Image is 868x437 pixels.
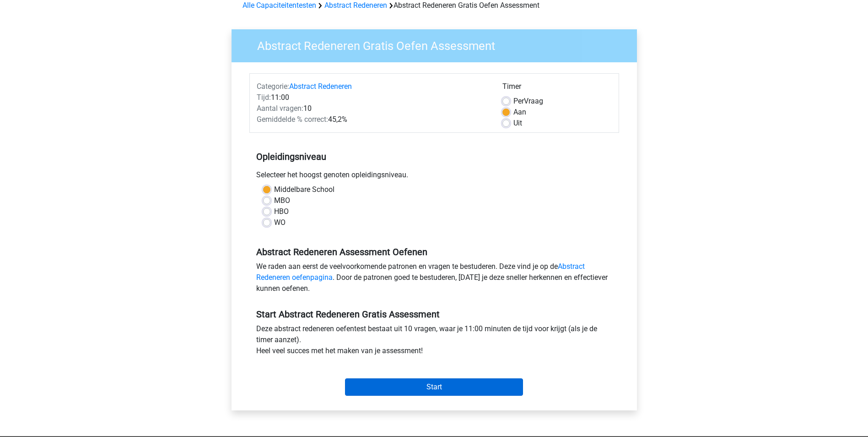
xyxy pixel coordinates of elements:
div: We raden aan eerst de veelvoorkomende patronen en vragen te bestuderen. Deze vind je op de . Door... [249,261,619,298]
label: Vraag [513,96,543,107]
h5: Start Abstract Redeneren Gratis Assessment [256,309,612,320]
label: HBO [274,206,289,217]
h5: Opleidingsniveau [256,147,612,166]
span: Categorie: [257,82,289,91]
h5: Abstract Redeneren Assessment Oefenen [256,246,612,257]
a: Abstract Redeneren [289,82,352,91]
a: Alle Capaciteitentesten [243,1,316,10]
label: MBO [274,195,290,206]
div: Deze abstract redeneren oefentest bestaat uit 10 vragen, waar je 11:00 minuten de tijd voor krijg... [249,323,619,360]
label: WO [274,217,286,228]
span: Aantal vragen: [257,104,303,113]
div: 45,2% [250,114,496,125]
h3: Abstract Redeneren Gratis Oefen Assessment [246,35,630,53]
label: Uit [513,118,522,129]
span: Tijd: [257,93,271,102]
div: 11:00 [250,92,496,103]
label: Aan [513,107,526,118]
div: Timer [502,81,612,96]
label: Middelbare School [274,184,334,195]
div: Selecteer het hoogst genoten opleidingsniveau. [249,169,619,184]
span: Per [513,97,524,105]
span: Gemiddelde % correct: [257,115,328,124]
a: Abstract Redeneren [324,1,387,10]
input: Start [345,378,523,396]
div: 10 [250,103,496,114]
